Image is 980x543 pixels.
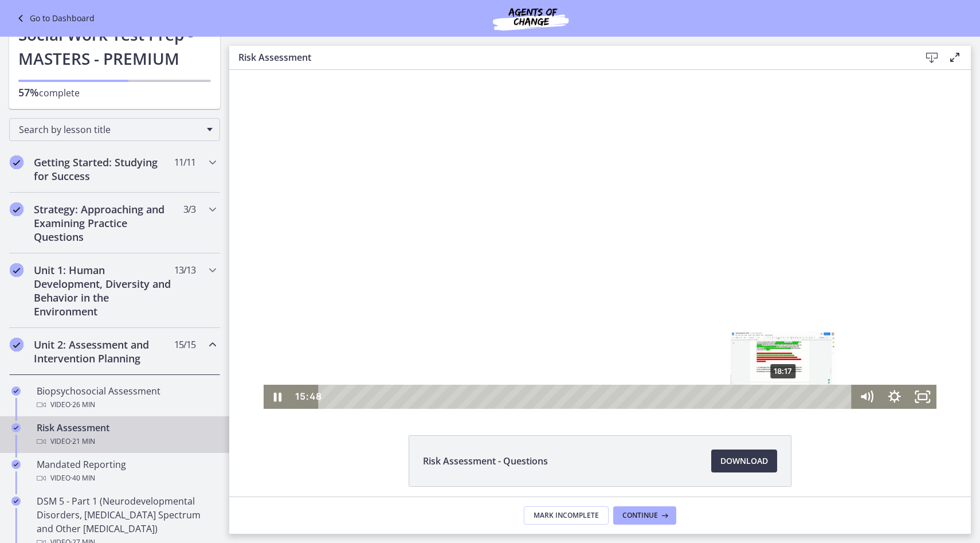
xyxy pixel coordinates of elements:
span: 13 / 13 [174,263,195,277]
div: Video [37,398,215,412]
button: Mute [624,315,652,339]
span: 57% [18,85,39,99]
span: Mark Incomplete [534,511,599,520]
i: Completed [10,263,23,277]
span: 11 / 11 [174,155,195,169]
p: complete [18,85,211,100]
a: Go to Dashboard [14,11,95,25]
i: Completed [10,155,23,169]
div: Risk Assessment [37,421,215,448]
h2: Getting Started: Studying for Success [34,155,174,183]
button: Fullscreen [679,315,707,339]
h3: Risk Assessment [238,50,902,64]
div: Search by lesson title [9,118,220,141]
i: Completed [11,423,21,432]
a: Download [711,450,777,472]
span: Continue [622,511,658,520]
button: Show settings menu [651,315,679,339]
i: Completed [10,202,23,216]
i: Completed [11,460,21,469]
iframe: Video Lesson [229,70,971,409]
i: Completed [10,338,23,351]
h2: Unit 1: Human Development, Diversity and Behavior in the Environment [34,263,174,318]
span: Risk Assessment - Questions [423,454,548,468]
span: 15 / 15 [174,338,195,351]
span: Download [720,454,768,468]
span: Search by lesson title [19,123,201,136]
i: Completed [11,497,21,506]
span: · 26 min [70,398,95,412]
div: Video [37,435,215,448]
i: Completed [11,386,21,396]
span: · 21 min [70,435,95,448]
img: Agents of Change [462,5,599,32]
div: Mandated Reporting [37,458,215,485]
button: Continue [613,506,676,525]
span: 3 / 3 [183,202,195,216]
button: Mark Incomplete [524,506,609,525]
h2: Strategy: Approaching and Examining Practice Questions [34,202,174,244]
div: Biopsychosocial Assessment [37,384,215,412]
h2: Unit 2: Assessment and Intervention Planning [34,338,174,365]
div: Video [37,471,215,485]
span: · 40 min [70,471,95,485]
